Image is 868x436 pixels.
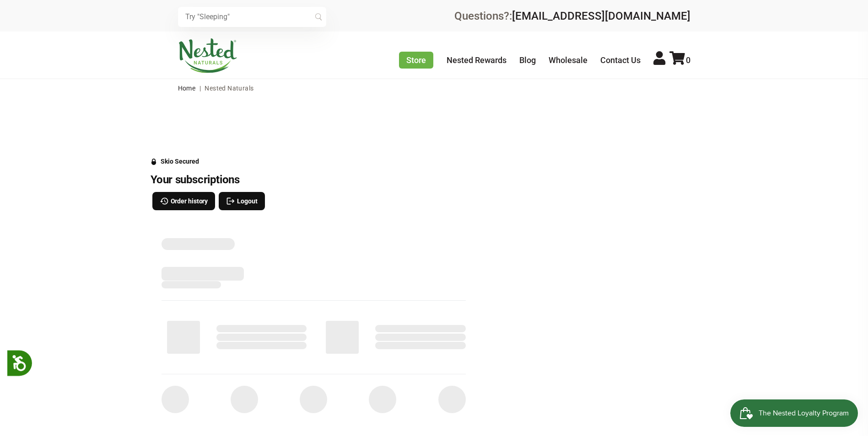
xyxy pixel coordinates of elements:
[216,342,307,349] span: ‌
[178,85,196,92] a: Home
[219,192,264,210] button: Logout
[669,55,690,65] a: 0
[162,267,244,281] span: ‌
[152,192,216,210] button: Order history
[375,334,466,341] span: ‌
[216,334,307,341] span: ‌
[205,85,253,92] span: Nested Naturals
[512,10,690,22] a: [EMAIL_ADDRESS][DOMAIN_NAME]
[326,321,359,354] span: ‌
[438,386,466,413] span: ‌
[162,386,189,413] span: ‌
[237,196,257,206] span: Logout
[167,321,200,354] span: ‌
[178,79,690,97] nav: breadcrumbs
[519,55,536,65] a: Blog
[178,7,326,27] input: Try "Sleeping"
[162,238,235,250] span: ‌
[162,281,221,288] span: ‌
[178,38,237,73] img: Nested Naturals
[454,11,690,21] div: Questions?:
[375,325,466,332] span: ‌
[447,55,507,65] a: Nested Rewards
[686,55,690,65] span: 0
[300,386,327,413] span: ‌
[730,399,859,427] iframe: Button to open loyalty program pop-up
[161,158,199,165] div: Skio Secured
[171,196,208,206] span: Order history
[151,158,199,172] a: Skio Secured
[197,85,203,92] span: |
[399,52,433,69] a: Store
[369,386,396,413] span: ‌
[151,159,157,165] svg: Security
[375,342,466,349] span: ‌
[549,55,588,65] a: Wholesale
[216,325,307,332] span: ‌
[231,386,258,413] span: ‌
[600,55,641,65] a: Contact Us
[151,173,477,186] h3: Your subscriptions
